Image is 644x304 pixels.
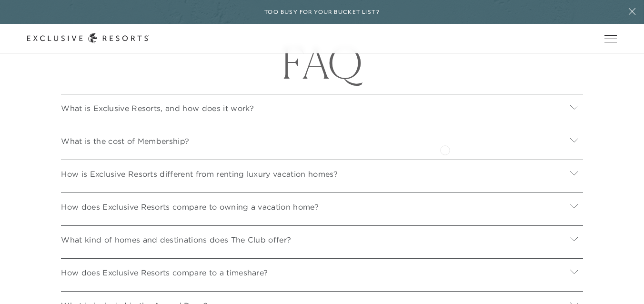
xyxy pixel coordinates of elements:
[61,267,268,278] p: How does Exclusive Resorts compare to a timeshare?
[264,8,380,17] h6: Too busy for your bucket list?
[600,260,644,304] iframe: Qualified Messenger
[61,168,337,180] p: How is Exclusive Resorts different from renting luxury vacation homes?
[61,201,319,213] p: How does Exclusive Resorts compare to owning a vacation home?
[604,35,617,42] button: Open navigation
[61,135,189,147] p: What is the cost of Membership?
[54,41,590,84] h1: FAQ
[61,102,254,114] p: What is Exclusive Resorts, and how does it work?
[61,234,291,245] p: What kind of homes and destinations does The Club offer?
